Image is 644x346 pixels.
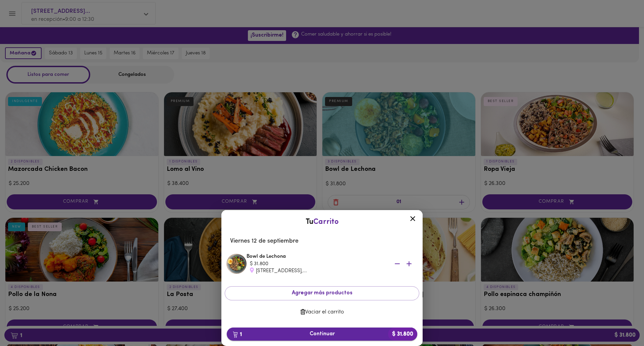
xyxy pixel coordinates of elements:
b: $ 31.800 [388,328,417,341]
div: Bowl de Lechona [247,253,418,275]
span: Vaciar el carrito [230,309,414,315]
iframe: Messagebird Livechat Widget [605,307,637,339]
div: [STREET_ADDRESS],... [250,267,384,275]
div: $ 31.800 [250,260,384,267]
button: Vaciar el carrito [225,306,419,319]
span: Agregar más productos [230,290,414,296]
img: Bowl de Lechona [226,254,247,274]
span: Carrito [313,218,339,226]
b: 1 [229,330,246,339]
div: Tu [228,217,416,227]
li: Viernes 12 de septiembre [225,233,419,249]
button: Agregar más productos [225,286,419,300]
button: 1Continuar$ 31.800 [227,328,417,341]
img: cart.png [233,331,238,338]
span: Continuar [232,331,412,337]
